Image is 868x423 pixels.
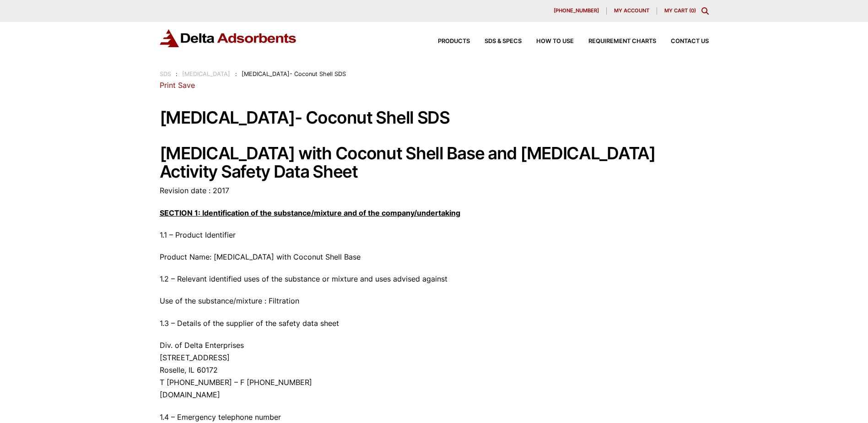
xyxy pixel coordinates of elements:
[522,38,574,44] a: How to Use
[160,208,460,217] strong: SECTION 1: Identification of the substance/mixture and of the company/undertaking
[160,81,176,90] a: Print
[546,7,607,15] a: [PHONE_NUMBER]
[588,38,656,44] span: Requirement Charts
[614,8,649,13] span: My account
[423,38,470,44] a: Products
[554,8,599,13] span: [PHONE_NUMBER]
[485,38,522,44] span: SDS & SPECS
[691,7,694,14] span: 0
[656,38,709,44] a: Contact Us
[607,7,657,15] a: My account
[664,7,696,14] a: My Cart (0)
[160,108,709,127] h1: [MEDICAL_DATA]- Coconut Shell SDS
[574,38,656,44] a: Requirement Charts
[160,144,709,181] h1: [MEDICAL_DATA] with Coconut Shell Base and [MEDICAL_DATA] Activity Safety Data Sheet
[160,70,171,77] a: SDS
[242,70,346,77] span: [MEDICAL_DATA]- Coconut Shell SDS
[470,38,522,44] a: SDS & SPECS
[182,70,230,77] a: [MEDICAL_DATA]
[178,81,195,90] a: Save
[160,251,709,263] p: Product Name: [MEDICAL_DATA] with Coconut Shell Base
[671,38,709,44] span: Contact Us
[160,229,709,241] p: 1.1 – Product Identifier
[160,295,709,307] p: Use of the substance/mixture : Filtration
[160,29,297,47] img: Delta Adsorbents
[176,70,178,77] span: :
[438,38,470,44] span: Products
[160,339,709,401] p: Div. of Delta Enterprises [STREET_ADDRESS] Roselle, IL 60172 T [PHONE_NUMBER] – F [PHONE_NUMBER] ...
[160,184,709,197] p: Revision date : 2017
[160,317,709,330] p: 1.3 – Details of the supplier of the safety data sheet
[235,70,237,77] span: :
[536,38,574,44] span: How to Use
[701,7,709,15] div: Toggle Modal Content
[160,273,709,285] p: 1.2 – Relevant identified uses of the substance or mixture and uses advised against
